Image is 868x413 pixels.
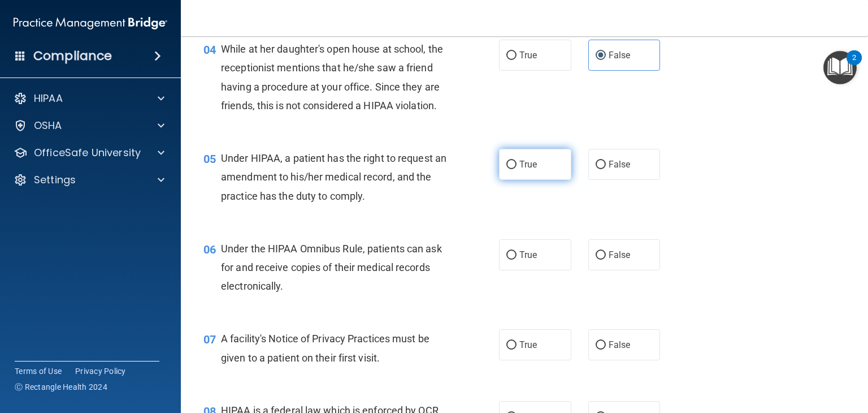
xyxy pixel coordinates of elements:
input: True [506,341,517,350]
span: 05 [203,152,216,166]
img: PMB logo [14,12,167,35]
input: True [506,161,517,169]
span: Under HIPAA, a patient has the right to request an amendment to his/her medical record, and the p... [221,152,446,201]
input: True [506,51,517,60]
p: OfficeSafe University [34,146,141,160]
span: 06 [203,243,216,256]
a: OSHA [14,119,164,132]
input: True [506,251,517,260]
a: Settings [14,173,164,187]
span: False [609,249,631,260]
iframe: Drift Widget Chat Controller [673,339,854,384]
a: HIPAA [14,92,164,105]
p: Settings [34,173,76,187]
input: False [596,161,606,169]
input: False [596,51,606,60]
span: False [609,50,631,61]
span: While at her daughter's open house at school, the receptionist mentions that he/she saw a friend ... [221,43,443,111]
span: Ⓒ Rectangle Health 2024 [15,381,107,393]
span: False [609,339,631,350]
p: OSHA [34,119,62,132]
span: Under the HIPAA Omnibus Rule, patients can ask for and receive copies of their medical records el... [221,243,442,292]
span: 04 [203,43,216,57]
div: 2 [852,58,856,72]
button: Open Resource Center, 2 new notifications [823,51,857,84]
a: Terms of Use [15,365,62,377]
input: False [596,341,606,350]
span: A facility's Notice of Privacy Practices must be given to a patient on their first visit. [221,333,429,363]
span: True [519,50,537,61]
a: Privacy Policy [75,365,126,377]
span: True [519,249,537,260]
a: OfficeSafe University [14,146,164,160]
p: HIPAA [34,92,63,105]
input: False [596,251,606,260]
h4: Compliance [33,48,112,64]
span: True [519,339,537,350]
span: 07 [203,333,216,346]
span: True [519,159,537,170]
span: False [609,159,631,170]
